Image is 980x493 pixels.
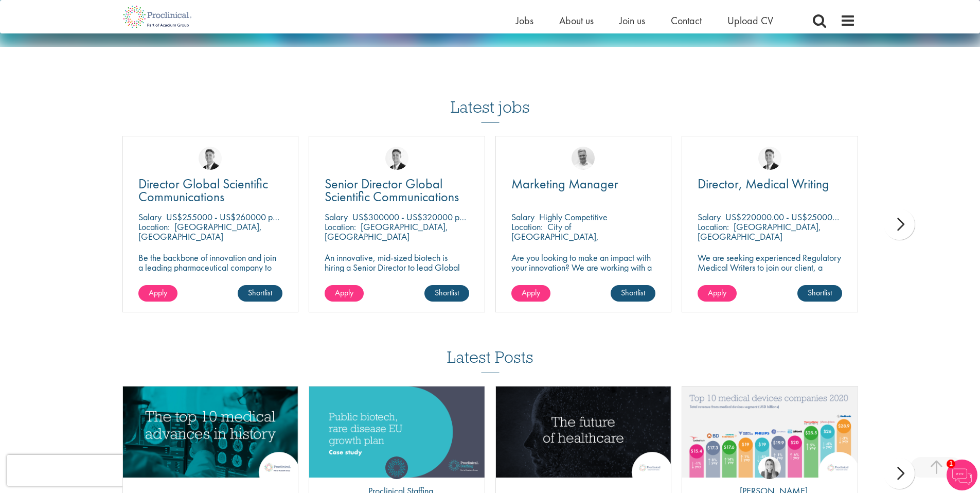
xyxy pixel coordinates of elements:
[424,285,469,302] a: Shortlist
[698,253,842,282] p: We are seeking experienced Regulatory Medical Writers to join our client, a dynamic and growing b...
[166,211,407,223] p: US$255000 - US$260000 per annum + Highly Competitive Salary
[758,456,781,479] img: Hannah Burke
[149,287,167,298] span: Apply
[385,456,408,479] img: Proclinical Staffing
[698,221,821,242] p: [GEOGRAPHIC_DATA], [GEOGRAPHIC_DATA]
[511,285,550,302] a: Apply
[138,221,170,233] span: Location:
[682,386,858,478] a: Link to a post
[511,178,656,190] a: Marketing Manager
[325,175,459,205] span: Senior Director Global Scientific Communications
[7,455,139,486] iframe: reCAPTCHA
[385,147,408,170] img: George Watson
[698,175,829,192] span: Director, Medical Writing
[698,211,721,223] span: Salary
[447,348,533,373] h3: Latest Posts
[511,175,618,192] span: Marketing Manager
[511,221,599,252] p: City of [GEOGRAPHIC_DATA], [GEOGRAPHIC_DATA]
[511,221,543,233] span: Location:
[123,386,298,478] img: Top 10 medical advances in history
[511,211,534,223] span: Salary
[199,147,222,170] img: George Watson
[325,211,348,223] span: Salary
[682,386,858,478] img: Top 10 medical devices companies - 2020
[516,14,533,27] a: Jobs
[138,221,262,242] p: [GEOGRAPHIC_DATA], [GEOGRAPHIC_DATA]
[671,14,702,27] a: Contact
[522,287,540,298] span: Apply
[947,460,977,490] img: Chatbot
[619,14,645,27] a: Join us
[698,178,842,190] a: Director, Medical Writing
[727,14,773,27] a: Upload CV
[884,458,915,489] div: next
[352,211,594,223] p: US$300000 - US$320000 per annum + Highly Competitive Salary
[309,386,485,478] img: Public biotech, rare disease EU growth plan thumbnail
[947,460,955,468] span: 1
[138,211,162,223] span: Salary
[325,253,469,292] p: An innovative, mid-sized biotech is hiring a Senior Director to lead Global Scientific Communicat...
[309,386,485,478] a: Link to a post
[511,253,656,302] p: Are you looking to make an impact with your innovation? We are working with a well-established ph...
[611,285,655,302] a: Shortlist
[138,253,283,302] p: Be the backbone of innovation and join a leading pharmaceutical company to help keep life-changin...
[138,178,283,203] a: Director Global Scientific Communications
[708,287,726,298] span: Apply
[698,285,737,302] a: Apply
[123,386,298,478] a: Link to a post
[325,221,356,233] span: Location:
[496,386,671,478] img: Future of healthcare
[884,209,915,240] div: next
[698,221,729,233] span: Location:
[797,285,842,302] a: Shortlist
[138,175,268,205] span: Director Global Scientific Communications
[325,221,448,242] p: [GEOGRAPHIC_DATA], [GEOGRAPHIC_DATA]
[451,73,530,123] h3: Latest jobs
[335,287,353,298] span: Apply
[559,14,594,27] a: About us
[325,285,364,302] a: Apply
[325,178,469,203] a: Senior Director Global Scientific Communications
[539,211,608,223] p: Highly Competitive
[572,147,595,170] img: Joshua Bye
[238,285,282,302] a: Shortlist
[758,147,781,170] img: George Watson
[138,285,177,302] a: Apply
[496,386,671,478] a: Link to a post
